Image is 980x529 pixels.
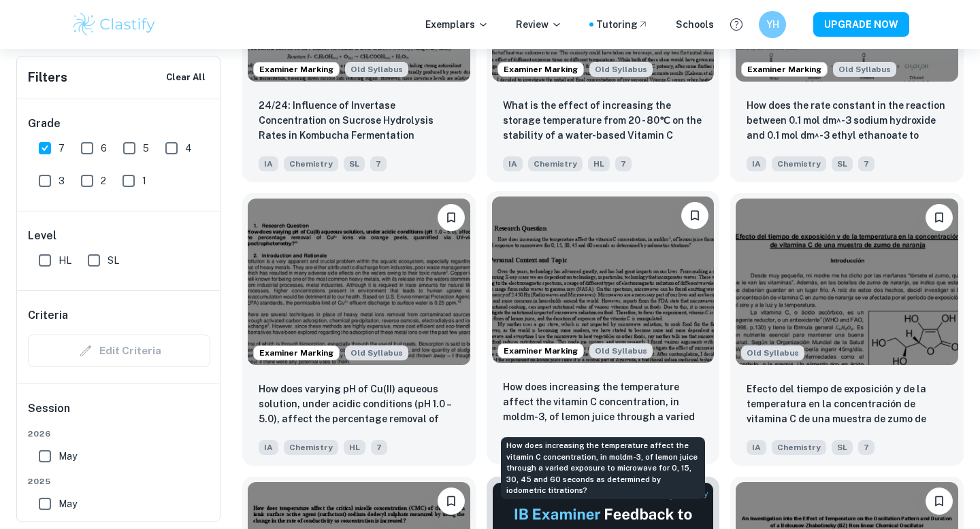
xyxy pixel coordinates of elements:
span: 6 [101,141,107,156]
span: 7 [370,156,387,171]
h6: Grade [28,116,210,132]
button: Help and Feedback [725,13,748,36]
span: 7 [59,141,65,156]
span: Old Syllabus [345,62,408,77]
span: Chemistry [772,440,826,455]
img: Clastify logo [71,11,157,38]
span: Old Syllabus [589,343,653,358]
span: 5 [143,141,149,156]
h6: Criteria [28,307,68,324]
span: SL [832,440,853,455]
span: Chemistry [772,156,826,171]
div: Starting from the May 2025 session, the Chemistry IA requirements have changed. It's OK to refer ... [345,62,408,77]
span: IA [747,440,766,455]
a: Examiner MarkingStarting from the May 2025 session, the Chemistry IA requirements have changed. I... [487,193,720,466]
p: How does the rate constant in the reaction between 0.1 mol dm^-3 sodium hydroxide and 0.1 mol dm^... [747,98,947,144]
span: 2 [101,173,106,188]
span: 7 [371,440,387,455]
span: Chemistry [284,156,338,171]
span: SL [344,156,365,171]
span: IA [259,156,278,171]
h6: YH [765,17,781,32]
a: Starting from the May 2025 session, the Chemistry IA requirements have changed. It's OK to refer ... [730,193,964,466]
button: Bookmark [681,202,708,229]
p: Exemplars [425,17,489,32]
button: Bookmark [438,488,465,515]
span: Examiner Marking [742,63,827,75]
span: Examiner Marking [254,347,339,359]
p: What is the effect of increasing the storage temperature from 20 - 80℃ on the stability of a wate... [503,98,704,144]
button: Bookmark [926,488,953,515]
span: 1 [142,173,146,188]
span: Old Syllabus [741,345,804,360]
div: Criteria filters are unavailable when searching by topic [28,335,210,367]
span: Chemistry [284,440,338,455]
p: 24/24: Influence of Invertase Concentration on Sucrose Hydrolysis Rates in Kombucha Fermentation [259,98,459,143]
span: HL [344,440,365,455]
img: Chemistry IA example thumbnail: How does varying pH of Cu(II) aqueous so [248,199,470,365]
div: Starting from the May 2025 session, the Chemistry IA requirements have changed. It's OK to refer ... [345,345,408,360]
span: IA [259,440,278,455]
div: Starting from the May 2025 session, the Chemistry IA requirements have changed. It's OK to refer ... [741,345,804,360]
span: Old Syllabus [833,62,896,77]
p: How does varying pH of Cu(II) aqueous solution, under acidic conditions (pH 1.0 – 5.0), affect th... [259,381,459,428]
span: SL [108,253,119,268]
button: UPGRADE NOW [813,12,909,37]
span: Old Syllabus [345,345,408,360]
span: 4 [185,141,192,156]
span: May [59,449,77,464]
h6: Session [28,400,210,428]
p: How does increasing the temperature affect the vitamin C concentration, in moldm-3, of lemon juic... [503,379,704,426]
span: May [59,496,77,511]
span: 2026 [28,428,210,440]
span: Examiner Marking [254,63,339,75]
button: Clear All [163,67,209,88]
span: 7 [858,440,875,455]
span: 7 [615,156,632,171]
a: Examiner MarkingStarting from the May 2025 session, the Chemistry IA requirements have changed. I... [242,193,476,466]
p: Review [516,17,562,32]
div: Starting from the May 2025 session, the Chemistry IA requirements have changed. It's OK to refer ... [589,62,653,77]
span: HL [588,156,610,171]
span: Chemistry [528,156,583,171]
div: Starting from the May 2025 session, the Chemistry IA requirements have changed. It's OK to refer ... [833,62,896,77]
h6: Filters [28,68,67,87]
button: YH [759,11,786,38]
button: Bookmark [438,204,465,231]
div: How does increasing the temperature affect the vitamin C concentration, in moldm-3, of lemon juic... [501,437,705,499]
a: Schools [676,17,714,32]
span: SL [832,156,853,171]
span: 2025 [28,475,210,488]
img: Chemistry IA example thumbnail: Efecto del tiempo de exposición y de la [736,199,958,365]
span: 3 [59,173,65,188]
span: HL [59,253,71,268]
a: Tutoring [596,17,649,32]
h6: Level [28,228,210,244]
span: 7 [858,156,875,171]
span: Old Syllabus [589,62,653,77]
img: Chemistry IA example thumbnail: How does increasing the temperature affe [492,197,715,363]
span: Examiner Marking [498,63,583,75]
p: Efecto del tiempo de exposición y de la temperatura en la concentración de vitamina C de una mues... [747,381,947,428]
button: Bookmark [926,204,953,231]
span: Examiner Marking [498,345,583,357]
div: Starting from the May 2025 session, the Chemistry IA requirements have changed. It's OK to refer ... [589,343,653,358]
span: IA [747,156,766,171]
span: IA [503,156,523,171]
